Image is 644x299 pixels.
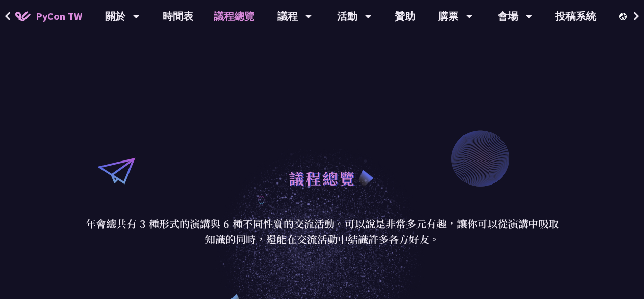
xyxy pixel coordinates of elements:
[5,4,92,29] a: PyCon TW
[85,216,559,247] p: 年會總共有 3 種形式的演講與 6 種不同性質的交流活動。可以說是非常多元有趣，讓你可以從演講中吸取知識的同時，還能在交流活動中結識許多各方好友。
[36,9,82,24] span: PyCon TW
[619,13,629,20] img: Locale Icon
[15,11,31,21] img: Home icon of PyCon TW 2025
[289,163,356,193] h1: 議程總覽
